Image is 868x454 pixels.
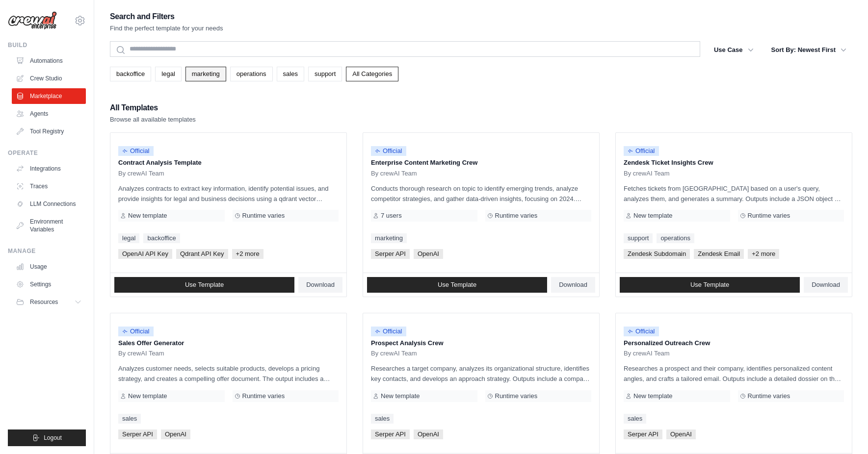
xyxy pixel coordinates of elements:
[765,41,852,59] button: Sort By: Newest First
[308,67,342,81] a: support
[8,11,57,30] img: Logo
[551,277,595,293] a: Download
[367,277,547,293] a: Use Template
[242,212,285,220] span: Runtime varies
[118,338,339,348] p: Sales Offer Generator
[298,277,342,293] a: Download
[371,338,591,348] p: Prospect Analysis Crew
[176,249,228,259] span: Qdrant API Key
[371,350,417,357] span: By crewAI Team
[232,249,263,259] span: +2 more
[12,53,86,69] a: Automations
[8,41,86,49] div: Build
[414,249,443,259] span: OpenAI
[812,281,840,289] span: Download
[624,249,690,259] span: Zendesk Subdomain
[118,414,141,424] a: sales
[8,247,86,255] div: Manage
[371,233,407,243] a: marketing
[381,212,402,220] span: 7 users
[438,281,476,289] span: Use Template
[12,277,86,292] a: Settings
[8,149,86,157] div: Operate
[118,233,139,243] a: legal
[748,212,790,220] span: Runtime varies
[371,414,394,424] a: sales
[128,392,167,400] span: New template
[12,178,86,194] a: Traces
[306,281,335,289] span: Download
[118,170,164,177] span: By crewAI Team
[624,170,670,177] span: By crewAI Team
[624,158,844,168] p: Zendesk Ticket Insights Crew
[371,183,591,204] p: Conducts thorough research on topic to identify emerging trends, analyze competitor strategies, a...
[620,277,800,293] a: Use Template
[371,158,591,168] p: Enterprise Content Marketing Crew
[118,350,164,357] span: By crewAI Team
[633,392,672,400] span: New template
[242,392,285,400] span: Runtime varies
[657,233,694,243] a: operations
[110,10,223,24] h2: Search and Filters
[110,67,151,81] a: backoffice
[371,327,406,336] span: Official
[118,327,154,336] span: Official
[277,67,304,81] a: sales
[414,429,443,439] span: OpenAI
[371,146,406,156] span: Official
[12,196,86,212] a: LLM Connections
[110,101,196,115] h2: All Templates
[118,249,172,259] span: OpenAI API Key
[155,67,181,81] a: legal
[666,429,696,439] span: OpenAI
[371,170,417,177] span: By crewAI Team
[748,249,779,259] span: +2 more
[495,212,538,220] span: Runtime varies
[371,363,591,384] p: Researches a target company, analyzes its organizational structure, identifies key contacts, and ...
[624,363,844,384] p: Researches a prospect and their company, identifies personalized content angles, and crafts a tai...
[12,124,86,139] a: Tool Registry
[12,294,86,310] button: Resources
[748,392,790,400] span: Runtime varies
[12,106,86,122] a: Agents
[118,158,339,168] p: Contract Analysis Template
[624,350,670,357] span: By crewAI Team
[346,67,398,81] a: All Categories
[118,429,157,439] span: Serper API
[118,363,339,384] p: Analyzes customer needs, selects suitable products, develops a pricing strategy, and creates a co...
[118,146,154,156] span: Official
[185,67,226,81] a: marketing
[12,214,86,237] a: Environment Variables
[12,88,86,104] a: Marketplace
[110,115,196,125] p: Browse all available templates
[128,212,167,220] span: New template
[110,24,223,33] p: Find the perfect template for your needs
[185,281,224,289] span: Use Template
[12,161,86,177] a: Integrations
[708,41,760,59] button: Use Case
[30,298,58,306] span: Resources
[12,71,86,86] a: Crew Studio
[230,67,273,81] a: operations
[694,249,744,259] span: Zendesk Email
[381,392,420,400] span: New template
[114,277,294,293] a: Use Template
[44,434,62,442] span: Logout
[624,429,662,439] span: Serper API
[559,281,587,289] span: Download
[624,233,653,243] a: support
[624,327,659,336] span: Official
[143,233,180,243] a: backoffice
[495,392,538,400] span: Runtime varies
[624,414,646,424] a: sales
[690,281,729,289] span: Use Template
[12,259,86,275] a: Usage
[804,277,848,293] a: Download
[624,338,844,348] p: Personalized Outreach Crew
[161,429,190,439] span: OpenAI
[633,212,672,220] span: New template
[624,146,659,156] span: Official
[624,183,844,204] p: Fetches tickets from [GEOGRAPHIC_DATA] based on a user's query, analyzes them, and generates a su...
[118,183,339,204] p: Analyzes contracts to extract key information, identify potential issues, and provide insights fo...
[371,249,410,259] span: Serper API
